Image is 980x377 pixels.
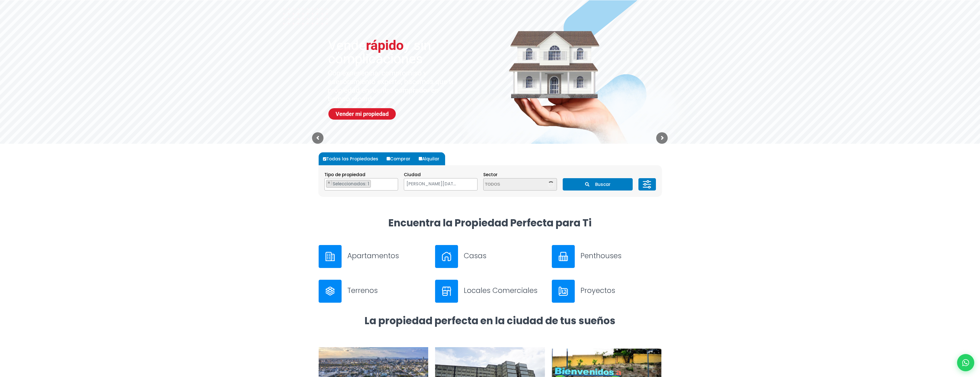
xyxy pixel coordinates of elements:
[484,178,539,191] textarea: Search
[322,152,384,165] label: Todas las Propiedades
[404,180,463,188] span: SANTO DOMINGO DE GUZMÁN
[464,285,545,296] h3: Locales Comerciales
[347,285,428,296] h3: Terrenos
[392,180,395,185] span: ×
[332,181,371,187] span: Seleccionados: 1
[580,251,662,261] h3: Penthouses
[552,280,662,303] a: Proyectos
[463,180,472,189] button: Remove all items
[328,108,396,120] a: Vender mi propiedad
[404,172,421,178] span: Ciudad
[563,178,633,191] button: Buscar
[385,152,416,165] label: Comprar
[325,178,328,191] textarea: Search
[391,180,395,186] button: Remove all items
[580,285,662,296] h3: Proyectos
[366,37,404,53] span: rápido
[326,180,371,188] li: APARTAMENTO
[469,182,472,187] span: ×
[387,157,390,160] input: Comprar
[552,245,662,268] a: Penthouses
[326,180,332,185] button: Remove item
[435,245,545,268] a: Casas
[388,216,592,230] strong: Encuentra la Propiedad Perfecta para Ti
[328,180,330,185] span: ×
[324,172,365,178] span: Tipo de propiedad
[419,157,422,160] input: Alquilar
[323,157,326,161] input: Todas las Propiedades
[417,152,445,165] label: Alquilar
[319,245,428,268] a: Apartamentos
[464,251,545,261] h3: Casas
[319,280,428,303] a: Terrenos
[347,251,428,261] h3: Apartamentos
[365,314,615,328] strong: La propiedad perfecta en la ciudad de tus sueños
[328,38,471,65] sr7-txt: Vende y sin complicaciones
[404,178,478,191] span: SANTO DOMINGO DE GUZMÁN
[328,69,459,103] sr7-txt: Con experiencia, compromiso y asesoramiento experto, hacemos que tu propiedad encuentre comprador...
[435,280,545,303] a: Locales Comerciales
[483,172,498,178] span: Sector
